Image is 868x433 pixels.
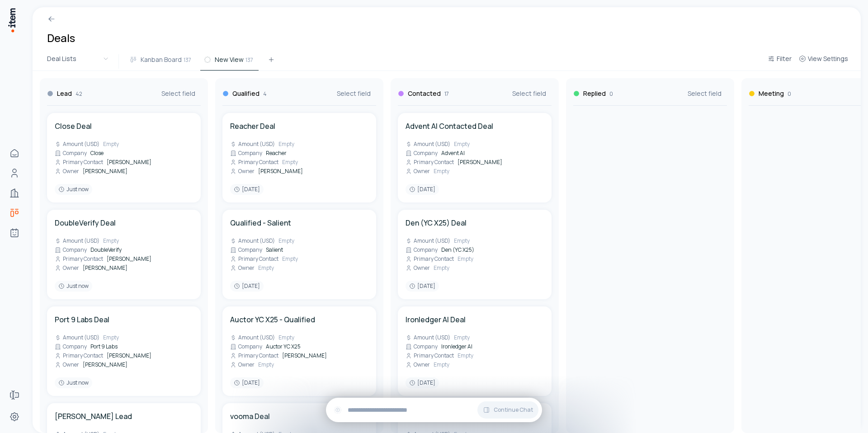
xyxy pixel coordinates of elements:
a: Agents [5,224,24,242]
a: Reacher DealAmount (USD)EmptyCompanyReacherPrimary ContactEmptyOwner[PERSON_NAME][DATE] [230,121,368,195]
div: DoubleVerify DealAmount (USD)EmptyCompanyDoubleVerifyPrimary Contact[PERSON_NAME]Owner[PERSON_NAM... [47,210,201,299]
div: Advent AI [406,150,465,157]
div: Den (YC X25) DealAmount (USD)EmptyCompanyDen (YC X25)Primary ContactEmptyOwnerEmpty[DATE] [398,210,552,299]
span: 17 [444,90,449,98]
span: 42 [75,90,82,98]
a: Qualified - SalientAmount (USD)EmptyCompanySalientPrimary ContactEmptyOwnerEmpty[DATE] [230,217,368,292]
span: Company [238,246,262,254]
span: Empty [434,264,449,272]
div: [DATE] [230,281,264,292]
h4: Auctor YC X25 - Qualified [230,314,315,325]
span: Empty [282,159,298,166]
span: Empty [103,334,119,341]
div: Den (YC X25) [406,246,474,254]
div: Salient [230,246,283,254]
div: [DATE] [406,184,439,195]
div: [DATE] [230,377,264,388]
div: [PERSON_NAME] [55,255,151,263]
div: [DATE] [406,281,439,292]
span: Primary Contact [414,159,454,166]
span: Owner [414,168,430,175]
div: [PERSON_NAME] [230,168,303,175]
div: Just now [55,377,92,388]
span: Company [63,246,87,254]
div: Reacher DealAmount (USD)EmptyCompanyReacherPrimary ContactEmptyOwner[PERSON_NAME][DATE] [222,113,376,202]
div: Continue Chat [326,398,542,422]
div: [PERSON_NAME] [55,361,127,368]
div: [DATE] [406,377,439,388]
span: Primary Contact [414,255,454,263]
span: View Settings [808,54,848,63]
span: Owner [63,361,79,368]
span: Primary Contact [63,352,103,359]
span: Kanban Board [141,55,182,64]
span: Empty [434,168,449,175]
a: Forms [5,386,24,404]
span: Primary Contact [63,255,103,263]
div: Port 9 Labs DealAmount (USD)EmptyCompanyPort 9 LabsPrimary Contact[PERSON_NAME]Owner[PERSON_NAME]... [47,306,201,396]
span: Primary Contact [238,352,278,359]
span: Owner [238,361,255,368]
div: Auctor YC X25 [230,343,301,350]
span: Select field [337,89,371,98]
span: Empty [278,334,294,341]
span: New View [215,55,244,64]
h3: Contacted [408,89,441,98]
a: deals [5,204,24,222]
div: [PERSON_NAME] [55,168,127,175]
span: Owner [238,168,255,175]
span: Primary Contact [63,159,103,166]
span: Company [414,343,438,350]
div: [PERSON_NAME] [55,264,127,272]
span: Select field [688,89,722,98]
a: Port 9 Labs DealAmount (USD)EmptyCompanyPort 9 LabsPrimary Contact[PERSON_NAME]Owner[PERSON_NAME]... [55,314,193,388]
h4: Close Deal [55,121,92,132]
button: Continue Chat [477,401,538,419]
span: Empty [454,141,470,148]
div: Ironledger AI DealAmount (USD)EmptyCompanyIronledger AIPrimary ContactEmptyOwnerEmpty[DATE] [398,306,552,396]
a: Ironledger AI DealAmount (USD)EmptyCompanyIronledger AIPrimary ContactEmptyOwnerEmpty[DATE] [406,314,544,388]
span: Owner [63,168,79,175]
div: Close DealAmount (USD)EmptyCompanyClosePrimary Contact[PERSON_NAME]Owner[PERSON_NAME]Just now [47,113,201,202]
span: Owner [414,264,430,272]
span: Amount (USD) [238,141,275,148]
span: Amount (USD) [63,141,99,148]
span: 137 [184,56,191,64]
button: Filter [764,53,795,70]
h4: Port 9 Labs Deal [55,314,109,325]
span: 0 [788,90,791,98]
span: Empty [103,237,119,245]
a: Home [5,144,24,162]
h1: Deals [47,31,75,45]
button: Kanban Board137 [126,54,197,71]
span: Primary Contact [238,159,278,166]
h4: Advent AI Contacted Deal [406,121,493,132]
span: Empty [454,334,470,341]
span: Amount (USD) [414,237,450,245]
span: Amount (USD) [414,334,450,341]
div: Ironledger AI [406,343,472,350]
div: Lead42Select field [47,78,201,106]
h3: Meeting [759,89,784,98]
span: 0 [609,90,613,98]
span: 137 [245,56,253,64]
a: DoubleVerify DealAmount (USD)EmptyCompanyDoubleVerifyPrimary Contact[PERSON_NAME]Owner[PERSON_NAM... [55,217,193,292]
span: Empty [103,141,119,148]
button: View Settings [795,53,852,70]
span: Amount (USD) [414,141,450,148]
div: Reacher [230,150,287,157]
span: Company [238,150,262,157]
div: Qualified4Select field [222,78,376,106]
div: [PERSON_NAME] [230,352,327,359]
span: Company [414,150,438,157]
span: Amount (USD) [63,237,99,245]
div: Close [55,150,104,157]
span: Empty [458,255,473,263]
img: Item Brain Logo [7,7,16,33]
div: Replied0Select field [573,78,727,106]
span: Company [414,246,438,254]
span: Select field [512,89,546,98]
span: Filter [777,54,792,63]
div: Qualified - SalientAmount (USD)EmptyCompanySalientPrimary ContactEmptyOwnerEmpty[DATE] [222,210,376,299]
span: Amount (USD) [238,237,275,245]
